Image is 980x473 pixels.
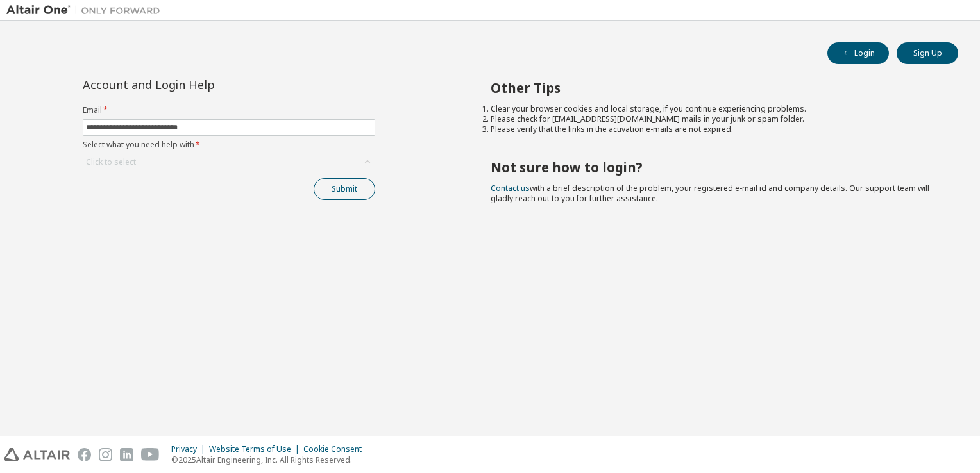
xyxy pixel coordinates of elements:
button: Login [827,42,889,64]
label: Select what you need help with [83,140,375,150]
div: Cookie Consent [303,444,369,454]
div: Click to select [86,157,136,167]
h2: Other Tips [491,79,936,96]
button: Sign Up [897,42,958,64]
div: Website Terms of Use [209,444,303,454]
div: Account and Login Help [83,79,317,90]
a: Contact us [491,183,530,194]
div: Privacy [171,444,209,454]
li: Clear your browser cookies and local storage, if you continue experiencing problems. [491,104,936,114]
img: youtube.svg [141,448,160,461]
h2: Not sure how to login? [491,159,936,176]
button: Submit [314,178,375,200]
img: Altair One [6,4,167,17]
img: facebook.svg [78,448,91,461]
span: with a brief description of the problem, your registered e-mail id and company details. Our suppo... [491,183,929,204]
label: Email [83,105,375,115]
img: instagram.svg [99,448,112,461]
img: altair_logo.svg [4,448,70,461]
div: Click to select [83,154,375,170]
p: © 2025 Altair Engineering, Inc. All Rights Reserved. [171,454,369,465]
li: Please verify that the links in the activation e-mails are not expired. [491,124,936,135]
li: Please check for [EMAIL_ADDRESS][DOMAIN_NAME] mails in your junk or spam folder. [491,114,936,124]
img: linkedin.svg [120,448,133,461]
